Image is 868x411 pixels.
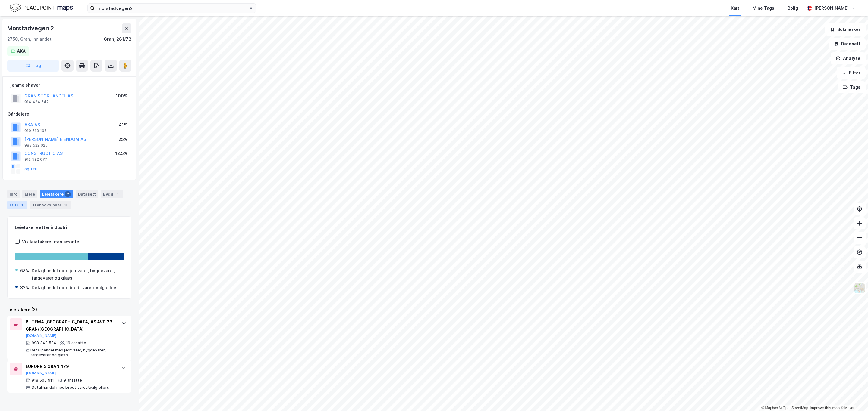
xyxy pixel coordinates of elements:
div: Mine Tags [753,5,774,12]
img: Z [854,283,865,294]
div: 68% [20,267,29,274]
div: 41% [119,121,127,128]
div: Hjemmelshaver [8,82,131,89]
div: 983 522 025 [24,143,48,148]
div: 25% [118,136,127,143]
button: Analyse [831,52,866,64]
div: EUROPRIS GRAN 479 [26,363,115,370]
div: Detaljhandel med jernvarer, byggevarer, fargevarer og glass [30,348,115,357]
div: 12.5% [115,150,127,157]
div: BILTEMA [GEOGRAPHIC_DATA] AS AVD 23 GRAN/[GEOGRAPHIC_DATA] [26,318,115,333]
div: Leietakere etter industri [15,224,124,231]
div: ESG [7,201,27,209]
div: Info [7,190,20,198]
div: Leietakere [40,190,73,198]
button: Filter [837,67,866,79]
div: [PERSON_NAME] [814,5,849,12]
div: Morstadvegen 2 [7,23,55,33]
div: Eiere [22,190,37,198]
div: 912 592 677 [24,157,47,162]
div: Kart [731,5,739,12]
div: Bygg [101,190,123,198]
div: 32% [20,284,29,291]
div: Bolig [788,5,798,12]
button: Bokmerker [825,23,866,36]
div: Gran, 261/73 [104,36,131,43]
div: 2 [65,191,71,197]
div: 914 424 542 [24,100,49,104]
div: 100% [116,92,127,100]
div: Detaljhandel med bredt vareutvalg ellers [32,284,118,291]
div: 9 ansatte [64,378,82,383]
div: Gårdeiere [8,110,131,118]
div: 2750, Gran, Innlandet [7,36,52,43]
button: Tag [7,60,59,72]
div: 1 [115,191,121,197]
div: 1 [19,202,25,208]
div: Detaljhandel med bredt vareutvalg ellers [32,385,109,390]
div: Leietakere (2) [7,306,131,313]
a: Improve this map [810,406,840,410]
button: [DOMAIN_NAME] [26,333,57,338]
button: [DOMAIN_NAME] [26,371,57,375]
div: 998 343 534 [32,341,56,345]
div: Detaljhandel med jernvarer, byggevarer, fargevarer og glass [32,267,123,282]
div: Vis leietakere uten ansatte [22,238,79,246]
img: logo.f888ab2527a4732fd821a326f86c7f29.svg [10,3,73,13]
div: Datasett [76,190,98,198]
input: Søk på adresse, matrikkel, gårdeiere, leietakere eller personer [95,4,249,13]
div: 11 [63,202,69,208]
a: Mapbox [761,406,778,410]
button: Datasett [829,38,866,50]
button: Tags [838,81,866,93]
div: AKA [17,48,26,55]
div: 19 ansatte [66,341,86,345]
a: OpenStreetMap [779,406,808,410]
iframe: Chat Widget [838,382,868,411]
div: Transaksjoner [30,201,71,209]
div: 919 513 195 [24,128,47,133]
div: 918 505 911 [32,378,54,383]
